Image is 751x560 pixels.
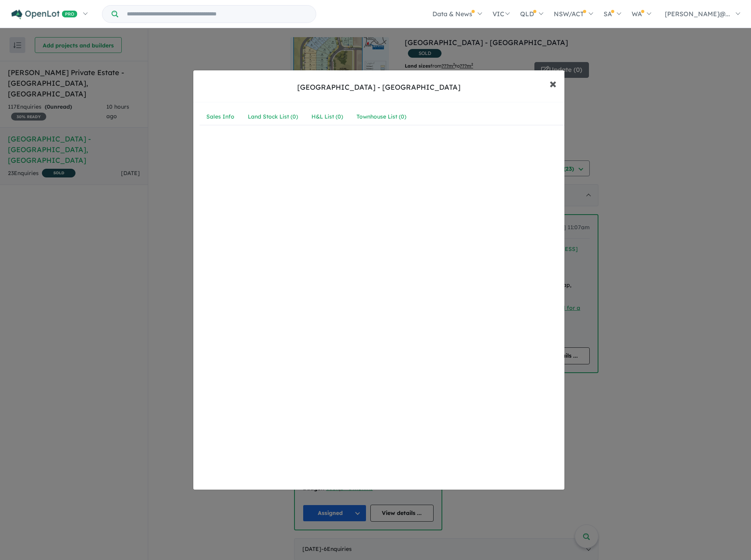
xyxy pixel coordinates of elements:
span: × [549,75,557,92]
span: [PERSON_NAME]@... [665,10,730,18]
div: Townhouse List ( 0 ) [357,112,406,122]
input: Try estate name, suburb, builder or developer [120,6,314,23]
div: H&L List ( 0 ) [311,112,343,122]
img: Openlot PRO Logo White [11,9,77,19]
div: Sales Info [206,112,234,122]
div: [GEOGRAPHIC_DATA] - [GEOGRAPHIC_DATA] [297,82,460,92]
div: Land Stock List ( 0 ) [248,112,298,122]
